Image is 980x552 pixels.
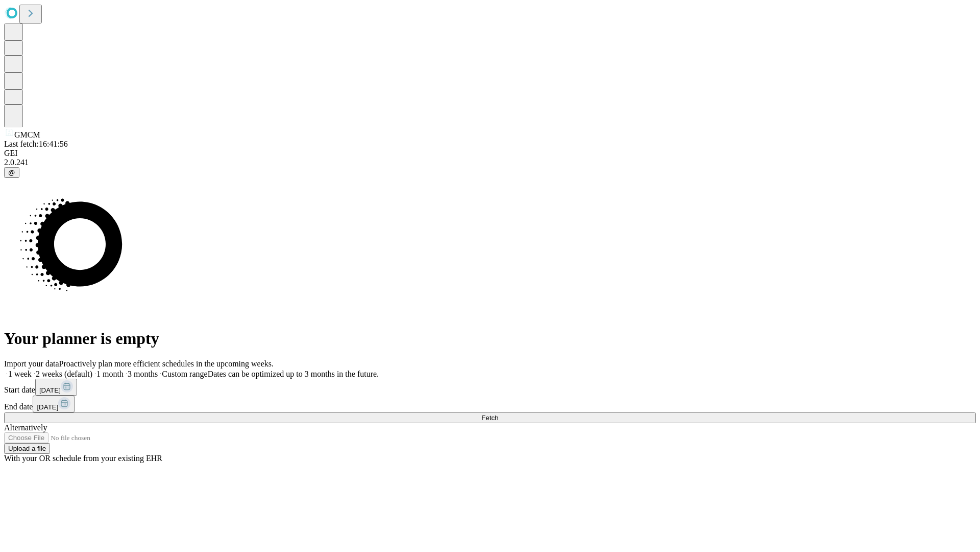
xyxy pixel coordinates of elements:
[59,359,274,368] span: Proactively plan more efficient schedules in the upcoming weeks.
[4,149,976,158] div: GEI
[4,167,19,178] button: @
[96,370,124,378] span: 1 month
[4,359,59,368] span: Import your data
[37,403,58,411] span: [DATE]
[14,130,40,139] span: GMCM
[35,379,77,396] button: [DATE]
[208,370,379,378] span: Dates can be optimized up to 3 months in the future.
[4,158,976,167] div: 2.0.241
[36,370,92,378] span: 2 weeks (default)
[128,370,158,378] span: 3 months
[4,396,976,412] div: End date
[481,414,498,422] span: Fetch
[4,379,976,396] div: Start date
[4,140,68,148] span: Last fetch: 16:41:56
[4,454,162,463] span: With your OR schedule from your existing EHR
[4,329,976,348] h1: Your planner is empty
[4,412,976,423] button: Fetch
[162,370,207,378] span: Custom range
[33,396,75,412] button: [DATE]
[39,386,61,394] span: [DATE]
[8,370,32,378] span: 1 week
[4,423,47,432] span: Alternatively
[8,169,15,176] span: @
[4,443,50,454] button: Upload a file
